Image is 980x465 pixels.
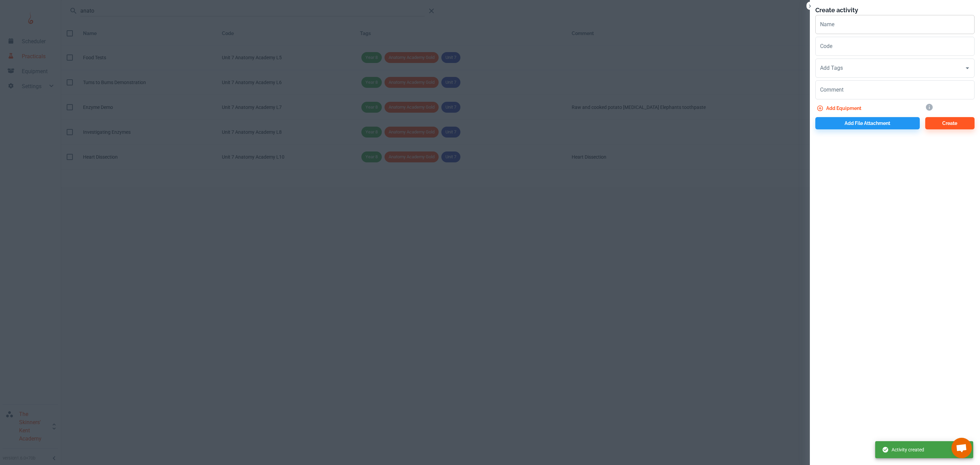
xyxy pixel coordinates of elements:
button: Create [925,117,975,129]
div: Activity created [882,443,924,456]
svg: If equipment is attached to a practical, Bunsen will check if enough equipment is available befor... [925,103,933,111]
button: Add file attachment [815,117,920,129]
button: Open [963,63,972,73]
button: Close [806,3,813,10]
h6: Create activity [815,5,975,15]
button: Add equipment [815,102,864,114]
div: Open chat [951,438,972,458]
